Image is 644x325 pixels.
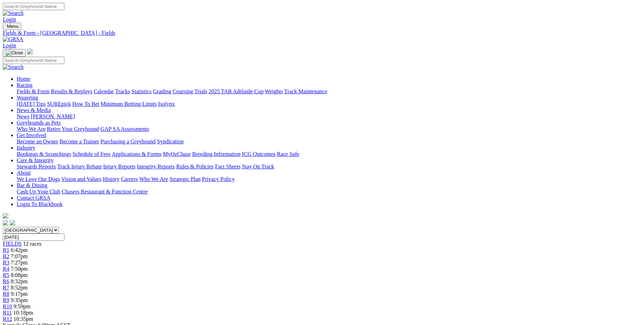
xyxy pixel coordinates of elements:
span: 8:52pm [11,285,28,291]
a: [PERSON_NAME] [31,113,75,119]
a: Login To Blackbook [17,201,63,207]
a: Get Involved [17,132,46,138]
span: 9:35pm [11,297,28,303]
a: Weights [265,88,283,94]
a: History [103,176,119,182]
a: Bookings & Scratchings [17,151,71,157]
a: R5 [3,272,9,278]
div: Wagering [17,101,641,107]
a: Racing [17,82,32,88]
a: Privacy Policy [202,176,235,182]
span: 9:59pm [14,303,31,309]
a: Track Maintenance [284,88,327,94]
a: Tracks [115,88,130,94]
span: 12 races [23,241,41,247]
a: Rules & Policies [176,164,214,169]
a: News [17,113,29,119]
div: Racing [17,88,641,95]
span: 7:50pm [11,266,28,272]
a: Careers [121,176,138,182]
a: R7 [3,285,9,291]
a: R2 [3,253,9,259]
div: Get Involved [17,138,641,145]
button: Toggle navigation [3,49,26,57]
a: Applications & Forms [112,151,162,157]
a: R12 [3,316,12,322]
a: R6 [3,278,9,284]
img: facebook.svg [3,220,8,225]
a: Greyhounds as Pets [17,120,61,126]
a: Vision and Values [61,176,101,182]
a: Race Safe [277,151,299,157]
a: About [17,170,31,176]
span: 8:08pm [11,272,28,278]
a: R8 [3,291,9,297]
a: Become a Trainer [60,138,99,144]
a: Cash Up Your Club [17,189,60,195]
a: Bar & Dining [17,182,47,188]
a: Wagering [17,95,38,101]
a: R9 [3,297,9,303]
a: R10 [3,303,12,309]
span: 10:18pm [13,310,33,316]
a: GAP SA Assessments [101,126,149,132]
div: News & Media [17,113,641,120]
span: 9:17pm [11,291,28,297]
div: About [17,176,641,182]
a: Stay On Track [242,164,274,169]
button: Toggle navigation [3,23,21,30]
a: SUREpick [47,101,71,107]
a: [DATE] Tips [17,101,46,107]
a: Statistics [132,88,152,94]
input: Search [3,57,64,64]
a: Login [3,42,16,48]
a: Injury Reports [103,164,135,169]
div: Bar & Dining [17,189,641,195]
a: MyOzChase [163,151,191,157]
img: Close [6,50,23,56]
input: Search [3,3,64,10]
a: Care & Integrity [17,157,54,163]
a: Retire Your Greyhound [47,126,99,132]
a: News & Media [17,107,51,113]
a: Isolynx [158,101,175,107]
a: Integrity Reports [137,164,175,169]
span: R1 [3,247,9,253]
img: twitter.svg [10,220,15,225]
span: 7:27pm [11,260,28,265]
a: Purchasing a Greyhound [101,138,156,144]
a: Calendar [94,88,114,94]
a: Fact Sheets [215,164,241,169]
a: Home [17,76,30,82]
a: Industry [17,145,35,151]
a: 2025 TAB Adelaide Cup [209,88,264,94]
a: Syndication [157,138,183,144]
div: Care & Integrity [17,164,641,170]
div: Greyhounds as Pets [17,126,641,132]
a: R11 [3,310,12,316]
a: How To Bet [72,101,100,107]
span: 7:07pm [11,253,28,259]
a: Contact GRSA [17,195,50,201]
a: Fields & Form - [GEOGRAPHIC_DATA] - Fields [3,30,641,36]
span: 8:32pm [11,278,28,284]
span: 10:35pm [14,316,33,322]
a: Track Injury Rebate [57,164,102,169]
a: Login [3,16,16,22]
a: Who We Are [139,176,168,182]
span: 6:42pm [11,247,28,253]
a: R4 [3,266,9,272]
a: Results & Replays [51,88,92,94]
div: Industry [17,151,641,157]
a: Strategic Plan [170,176,201,182]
